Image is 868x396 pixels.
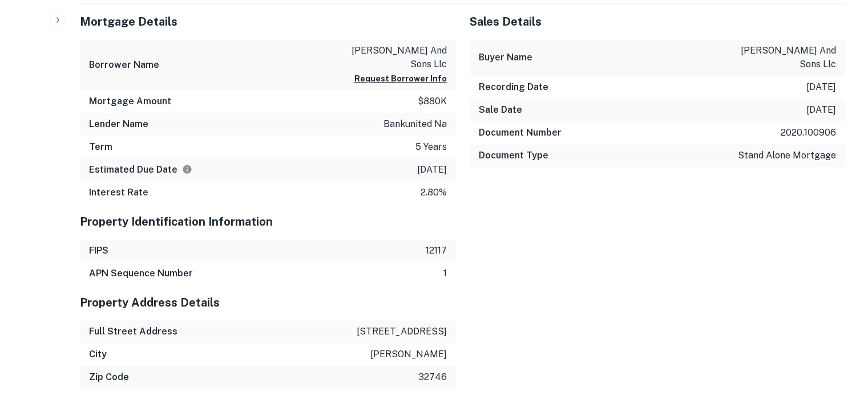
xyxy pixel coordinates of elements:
p: [DATE] [417,163,447,177]
h6: APN Sequence Number [89,267,193,280]
h6: Estimated Due Date [89,163,192,177]
h6: Document Type [479,149,548,162]
p: [PERSON_NAME] and sons llc [344,44,447,71]
p: 2.80% [421,186,447,199]
h5: Property Identification Information [80,213,456,230]
p: 1 [443,267,447,280]
p: [DATE] [806,103,836,117]
h6: Mortgage Amount [89,95,171,108]
h6: Buyer Name [479,51,532,64]
p: 32746 [418,370,447,384]
h6: Sale Date [479,103,522,117]
h6: Full Street Address [89,325,177,338]
h6: FIPS [89,244,108,258]
svg: Estimate is based on a standard schedule for this type of loan. [182,164,192,174]
h6: Borrower Name [89,58,159,72]
h6: Lender Name [89,117,148,131]
h6: Zip Code [89,370,129,384]
p: 5 years [415,140,447,154]
p: [STREET_ADDRESS] [357,325,447,338]
p: stand alone mortgage [738,149,836,162]
h6: Interest Rate [89,186,148,199]
p: $880k [418,95,447,108]
button: Request Borrower Info [354,72,447,85]
h6: Term [89,140,112,154]
p: 12117 [426,244,447,258]
iframe: Chat Widget [811,305,868,360]
h5: Sales Details [470,13,846,30]
h5: Property Address Details [80,294,456,311]
p: bankunited na [383,117,447,131]
h6: Recording Date [479,80,548,94]
h6: Document Number [479,126,562,140]
p: [DATE] [806,80,836,94]
p: [PERSON_NAME] and sons llc [733,44,836,71]
h6: City [89,348,107,361]
p: [PERSON_NAME] [370,348,447,361]
p: 2020.100906 [781,126,836,140]
h5: Mortgage Details [80,13,456,30]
